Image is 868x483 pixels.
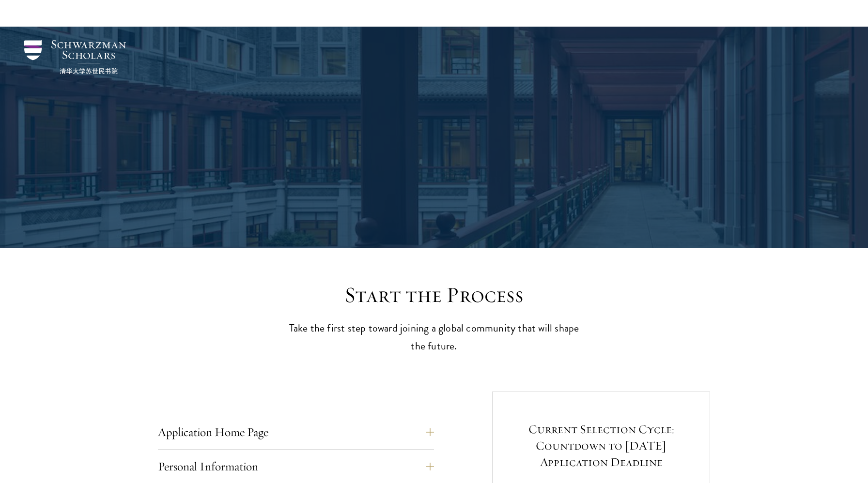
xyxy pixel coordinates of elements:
img: Schwarzman Scholars [24,40,126,74]
button: Application Home Page [158,421,434,444]
button: Personal Information [158,455,434,478]
p: Take the first step toward joining a global community that will shape the future. [284,319,584,355]
h5: Current Selection Cycle: Countdown to [DATE] Application Deadline [519,421,683,470]
h2: Start the Process [284,282,584,309]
